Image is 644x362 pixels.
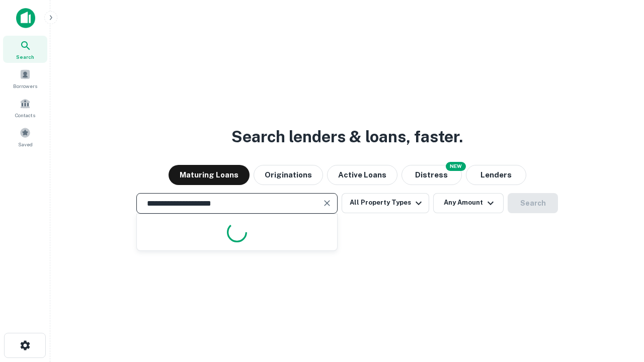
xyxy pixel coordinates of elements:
a: Saved [3,123,47,150]
img: capitalize-icon.png [16,8,35,28]
button: Originations [254,165,323,185]
button: Active Loans [327,165,397,185]
button: Search distressed loans with lien and other non-mortgage details. [401,165,462,185]
button: Maturing Loans [169,165,250,185]
div: NEW [446,162,466,171]
a: Search [3,36,47,63]
span: Saved [18,140,33,148]
button: All Property Types [342,193,429,213]
a: Contacts [3,94,47,121]
a: Borrowers [3,65,47,92]
h3: Search lenders & loans, faster. [231,125,463,149]
span: Borrowers [13,82,37,90]
span: Contacts [15,111,35,119]
button: Lenders [466,165,526,185]
button: Any Amount [433,193,504,213]
iframe: Chat Widget [594,282,644,330]
button: Clear [320,196,334,210]
span: Search [16,53,34,61]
